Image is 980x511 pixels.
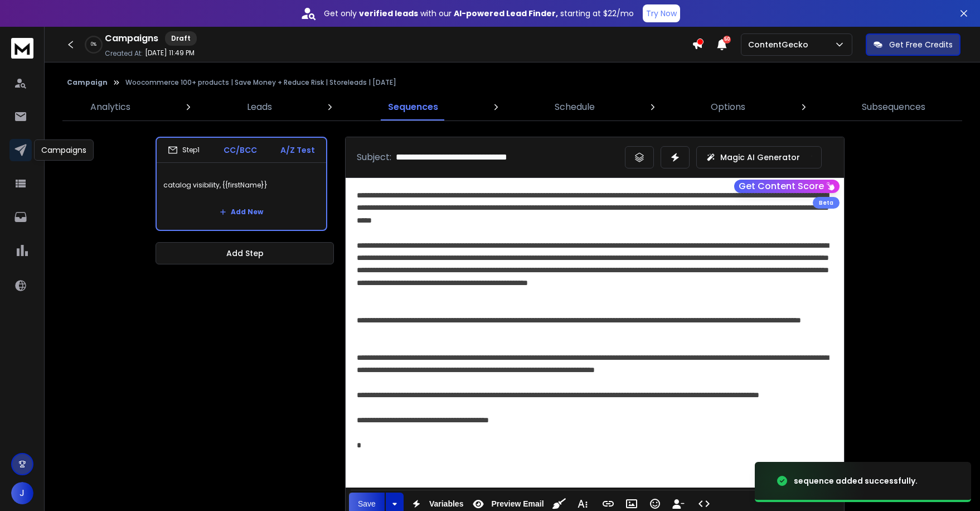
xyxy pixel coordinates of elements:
[211,201,272,223] button: Add New
[91,41,96,48] p: 0 %
[324,8,634,19] p: Get only with our starting at $22/mo
[240,94,279,120] a: Leads
[734,180,840,193] button: Get Content Score
[105,32,158,45] h1: Campaigns
[34,139,94,161] div: Campaigns
[156,137,327,231] li: Step1CC/BCCA/Z Testcatalog visibility, {{firstName}}Add New
[862,100,925,114] p: Subsequences
[646,8,677,19] p: Try Now
[381,94,445,120] a: Sequences
[145,49,195,57] p: [DATE] 11:49 PM
[711,100,745,114] p: Options
[794,475,918,486] div: sequence added successfully.
[723,36,731,44] span: 50
[643,4,680,22] button: Try Now
[748,39,813,50] p: ContentGecko
[855,94,932,120] a: Subsequences
[427,499,466,509] span: Variables
[704,94,752,120] a: Options
[11,38,33,59] img: logo
[489,499,546,509] span: Preview Email
[247,100,272,114] p: Leads
[720,152,800,163] p: Magic AI Generator
[163,170,319,201] p: catalog visibility, {{firstName}}
[84,94,137,120] a: Analytics
[548,94,601,120] a: Schedule
[280,144,315,156] p: A/Z Test
[125,78,396,87] p: Woocommerce 100+ products | Save Money + Reduce Risk | Storeleads | [DATE]
[165,31,197,46] div: Draft
[696,146,822,168] button: Magic AI Generator
[168,145,200,155] div: Step 1
[156,242,334,264] button: Add Step
[11,482,33,504] button: J
[67,78,108,87] button: Campaign
[105,49,143,58] p: Created At:
[90,100,130,114] p: Analytics
[555,100,595,114] p: Schedule
[357,151,391,164] p: Subject:
[866,33,960,56] button: Get Free Credits
[454,8,558,19] strong: AI-powered Lead Finder,
[813,197,840,209] div: Beta
[889,39,953,50] p: Get Free Credits
[224,144,257,156] p: CC/BCC
[359,8,418,19] strong: verified leads
[388,100,438,114] p: Sequences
